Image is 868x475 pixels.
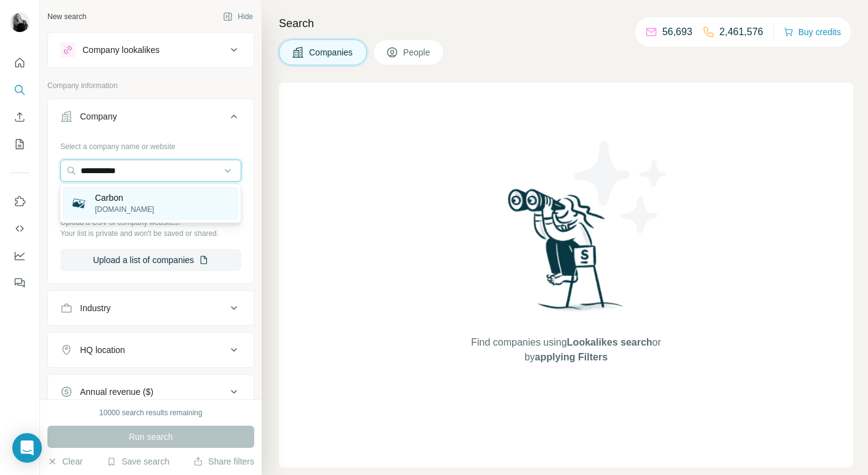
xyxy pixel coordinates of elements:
[99,407,202,418] div: 10000 search results remaining
[48,377,254,407] button: Annual revenue ($)
[10,52,30,74] button: Quick start
[784,23,841,41] button: Buy credits
[80,344,125,356] div: HQ location
[48,35,254,65] button: Company lookalikes
[566,132,677,243] img: Surfe Illustration - Stars
[47,80,254,91] p: Company information
[95,192,154,204] p: Carbon
[10,133,30,155] button: My lists
[47,11,86,22] div: New search
[10,190,30,213] button: Use Surfe on LinkedIn
[12,433,42,463] div: Open Intercom Messenger
[403,46,432,59] span: People
[106,455,169,468] button: Save search
[309,46,354,59] span: Companies
[10,245,30,267] button: Dashboard
[567,337,653,347] span: Lookalikes search
[502,185,630,323] img: Surfe Illustration - Woman searching with binoculars
[60,136,241,152] div: Select a company name or website
[214,7,262,26] button: Hide
[10,12,30,32] img: Avatar
[47,455,82,468] button: Clear
[60,249,241,271] button: Upload a list of companies
[535,352,608,362] span: applying Filters
[48,102,254,136] button: Company
[720,25,763,39] p: 2,461,576
[467,335,664,365] span: Find companies using or by
[10,272,30,294] button: Feedback
[10,106,30,128] button: Enrich CSV
[10,217,30,240] button: Use Surfe API
[80,386,153,398] div: Annual revenue ($)
[662,25,693,39] p: 56,693
[193,455,254,468] button: Share filters
[10,79,30,101] button: Search
[80,302,111,314] div: Industry
[60,228,241,239] p: Your list is private and won't be saved or shared.
[279,15,853,32] h4: Search
[70,195,87,212] img: Carbon
[80,110,117,123] div: Company
[95,204,154,215] p: [DOMAIN_NAME]
[82,44,159,56] div: Company lookalikes
[48,335,254,365] button: HQ location
[48,293,254,323] button: Industry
